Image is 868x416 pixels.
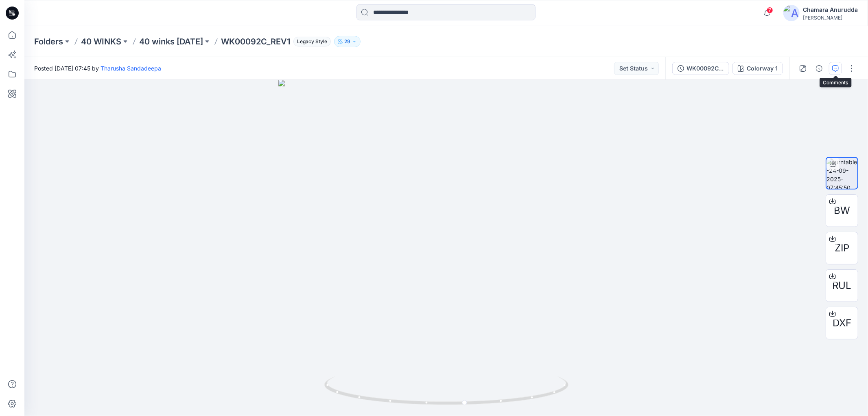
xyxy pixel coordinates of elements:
[34,64,161,73] span: Posted [DATE] 07:45 by
[34,36,63,47] a: Folders
[833,278,852,293] span: RUL
[81,36,121,47] a: 40 WINKS
[344,37,350,46] p: 29
[826,158,857,189] img: turntable-24-09-2025-07:45:50
[767,7,773,13] span: 7
[835,241,849,255] span: ZIP
[687,64,724,73] div: WK00092C_REV1
[803,5,858,15] div: Chamara Anurudda
[747,64,778,73] div: Colorway 1
[834,203,850,218] span: BW
[293,37,331,46] span: Legacy Style
[833,316,851,330] span: DXF
[221,36,290,47] p: WK00092C_REV1
[290,36,331,47] button: Legacy Style
[672,62,729,75] button: WK00092C_REV1
[101,65,161,72] a: Tharusha Sandadeepa
[813,62,826,75] button: Details
[732,62,783,75] button: Colorway 1
[783,5,800,21] img: avatar
[139,36,203,47] a: 40 winks [DATE]
[803,15,858,21] div: [PERSON_NAME]
[334,36,361,47] button: 29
